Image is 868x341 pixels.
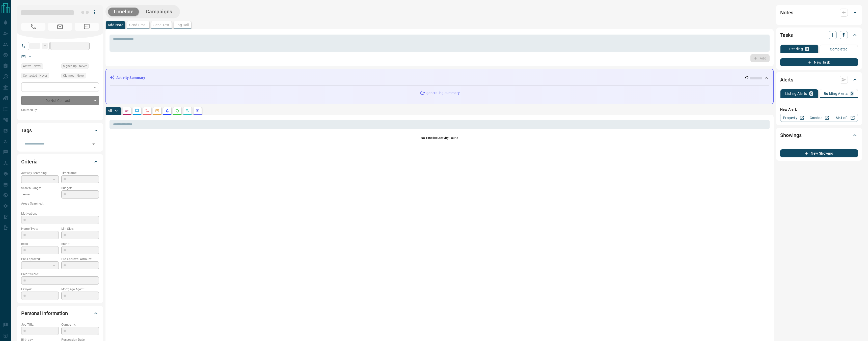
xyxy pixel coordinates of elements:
[824,92,848,95] p: Building Alerts
[61,226,99,231] p: Min Size:
[116,75,145,80] p: Activity Summary
[780,7,858,19] div: Notes
[21,23,45,31] span: No Number
[145,109,149,113] svg: Calls
[141,8,177,16] button: Campaigns
[21,287,59,292] p: Lawyer:
[21,201,99,206] p: Areas Searched:
[832,114,858,122] a: Mr.Loft
[789,47,803,51] p: Pending
[780,58,858,66] button: New Task
[21,309,68,317] h2: Personal Information
[21,108,99,112] p: Claimed By:
[780,29,858,41] div: Tasks
[21,211,99,216] p: Motivation:
[165,109,169,113] svg: Listing Alerts
[780,76,793,84] h2: Alerts
[61,171,99,175] p: Timeframe:
[23,64,41,69] span: Active - Never
[21,126,32,134] h2: Tags
[21,322,59,327] p: Job Title:
[61,242,99,246] p: Baths:
[61,257,99,261] p: Pre-Approval Amount:
[125,109,129,113] svg: Notes
[23,73,47,78] span: Contacted - Never
[21,190,59,199] p: -- - --
[155,109,159,113] svg: Emails
[61,287,99,292] p: Mortgage Agent:
[780,131,802,139] h2: Showings
[48,23,72,31] span: No Email
[21,158,38,166] h2: Criteria
[135,109,139,113] svg: Lead Browsing Activity
[75,23,99,31] span: No Number
[108,23,123,27] p: Add Note
[21,242,59,246] p: Beds:
[785,92,807,95] p: Listing Alerts
[61,322,99,327] p: Company:
[780,149,858,157] button: New Showing
[426,90,459,96] p: generating summary
[780,129,858,141] div: Showings
[21,171,59,175] p: Actively Searching:
[780,9,793,17] h2: Notes
[806,114,832,122] a: Condos
[780,107,858,112] p: New Alert:
[810,92,812,95] p: 0
[175,109,179,113] svg: Requests
[780,74,858,86] div: Alerts
[63,64,87,69] span: Signed up - Never
[780,31,793,39] h2: Tasks
[196,109,200,113] svg: Agent Actions
[21,226,59,231] p: Home Type:
[21,307,99,319] div: Personal Information
[90,140,97,148] button: Open
[63,73,85,78] span: Claimed - Never
[108,8,139,16] button: Timeline
[21,124,99,136] div: Tags
[806,47,808,51] p: 0
[110,73,769,82] div: Activity Summary
[851,92,853,95] p: 0
[21,272,99,276] p: Credit Score:
[29,54,31,59] a: --
[21,96,99,105] div: Do Not Contact
[830,47,848,51] p: Completed
[21,156,99,168] div: Criteria
[61,186,99,190] p: Budget:
[185,109,189,113] svg: Opportunities
[108,109,112,112] p: All
[780,114,806,122] a: Property
[110,136,770,140] p: No Timeline Activity Found
[21,186,59,190] p: Search Range:
[21,257,59,261] p: Pre-Approved:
